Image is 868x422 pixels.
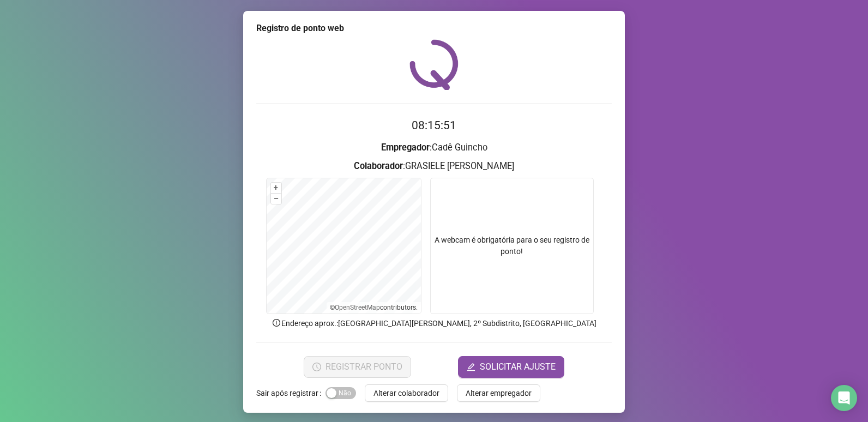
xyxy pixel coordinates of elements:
div: A webcam é obrigatória para o seu registro de ponto! [430,178,594,314]
div: Open Intercom Messenger [831,385,857,411]
span: SOLICITAR AJUSTE [480,360,556,373]
strong: Empregador [381,142,430,153]
label: Sair após registrar [256,384,325,402]
li: © contributors. [330,304,418,311]
span: Alterar empregador [466,387,532,399]
h3: : GRASIELE [PERSON_NAME] [256,159,612,173]
h3: : Cadê Guincho [256,141,612,155]
a: OpenStreetMap [335,304,380,311]
time: 08:15:51 [412,119,456,132]
div: Registro de ponto web [256,22,612,35]
button: editSOLICITAR AJUSTE [458,356,564,378]
button: REGISTRAR PONTO [304,356,411,378]
span: edit [467,363,475,371]
strong: Colaborador [354,161,403,171]
span: Alterar colaborador [373,387,439,399]
p: Endereço aprox. : [GEOGRAPHIC_DATA][PERSON_NAME], 2º Subdistrito, [GEOGRAPHIC_DATA] [256,317,612,329]
button: – [271,194,281,204]
button: + [271,183,281,193]
button: Alterar colaborador [365,384,448,402]
img: QRPoint [409,39,459,90]
button: Alterar empregador [457,384,540,402]
span: info-circle [272,318,281,328]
